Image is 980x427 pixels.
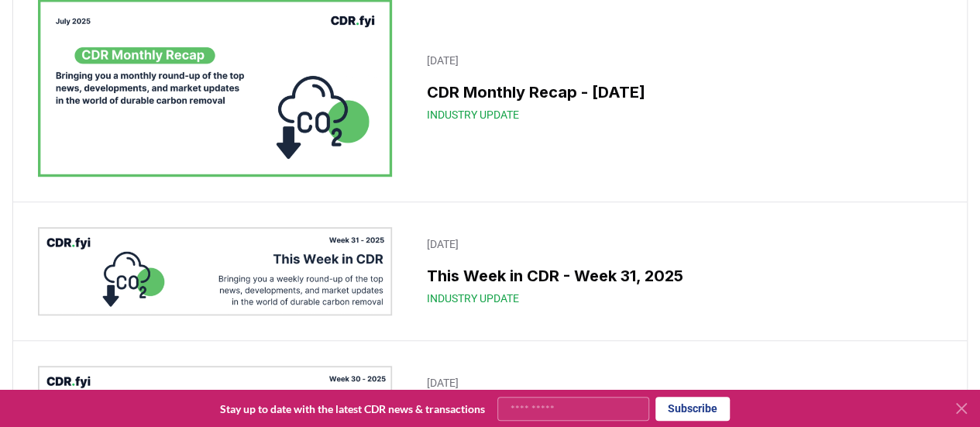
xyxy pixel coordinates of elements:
[426,264,933,288] h3: This Week in CDR - Week 31, 2025
[417,43,942,132] a: [DATE]CDR Monthly Recap - [DATE]Industry Update
[426,375,933,391] p: [DATE]
[417,227,942,315] a: [DATE]This Week in CDR - Week 31, 2025Industry Update
[426,53,933,68] p: [DATE]
[426,236,933,252] p: [DATE]
[426,107,518,122] span: Industry Update
[38,227,392,315] img: This Week in CDR - Week 31, 2025 blog post image
[426,291,518,306] span: Industry Update
[426,81,933,104] h3: CDR Monthly Recap - [DATE]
